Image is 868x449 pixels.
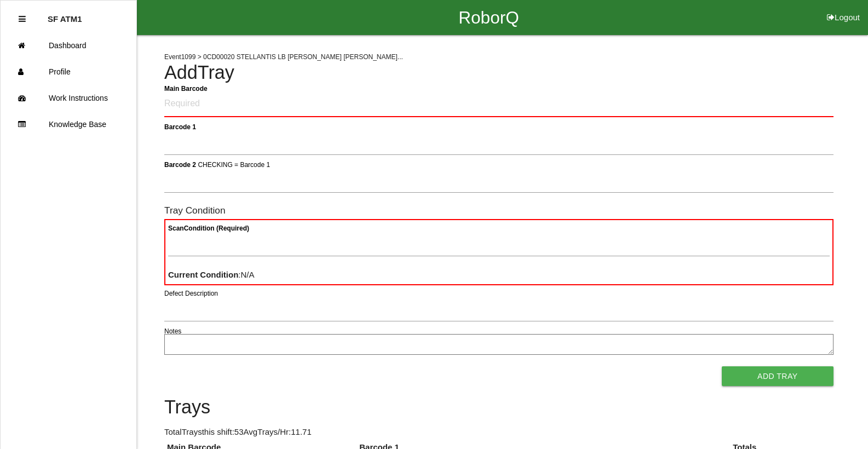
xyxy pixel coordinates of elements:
a: Knowledge Base [1,111,136,137]
h6: Tray Condition [164,205,833,216]
a: Dashboard [1,32,136,59]
p: Total Trays this shift: 53 Avg Trays /Hr: 11.71 [164,426,833,439]
label: Notes [164,326,181,336]
b: Current Condition [168,270,238,279]
label: Defect Description [164,289,218,298]
p: SF ATM1 [48,6,82,24]
a: Work Instructions [1,85,136,111]
span: Event 1099 > 0CD00020 STELLANTIS LB [PERSON_NAME] [PERSON_NAME]... [164,53,403,61]
span: : N/A [168,270,255,279]
input: Required [164,91,833,117]
b: Main Barcode [164,84,208,92]
b: Scan Condition (Required) [168,225,249,232]
h4: Trays [164,397,833,418]
h4: Add Tray [164,62,833,83]
b: Barcode 1 [164,123,196,130]
div: Close [19,6,26,32]
a: Profile [1,59,136,85]
b: Barcode 2 [164,160,196,168]
span: CHECKING = Barcode 1 [198,160,270,168]
button: Add Tray [722,366,833,386]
